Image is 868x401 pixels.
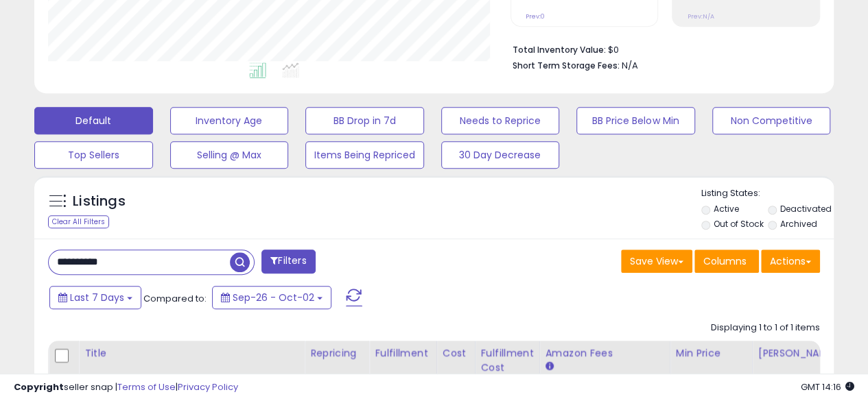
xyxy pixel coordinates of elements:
li: $0 [513,40,810,57]
div: Fulfillment [375,346,430,361]
button: BB Price Below Min [576,107,695,134]
button: Sep-26 - Oct-02 [212,286,331,309]
button: Top Sellers [34,141,153,169]
div: seller snap | | [14,381,238,394]
button: 30 Day Decrease [441,141,560,169]
div: Amazon Fees [546,346,664,361]
div: Clear All Filters [48,215,109,228]
b: Short Term Storage Fees: [513,60,620,71]
h5: Listings [73,192,126,211]
button: Filters [261,250,315,274]
span: 2025-10-11 14:16 GMT [801,380,854,393]
button: Needs to Reprice [441,107,560,134]
button: Last 7 Days [49,286,141,309]
label: Archived [780,218,817,230]
button: Items Being Repriced [305,141,424,169]
span: N/A [622,59,638,72]
b: Total Inventory Value: [513,44,606,56]
button: BB Drop in 7d [305,107,424,134]
div: Title [84,346,298,361]
button: Selling @ Max [170,141,289,169]
small: Prev: N/A [687,12,714,21]
div: Cost [443,346,469,361]
a: Privacy Policy [178,380,238,393]
span: Columns [703,254,747,268]
button: Actions [761,250,820,273]
div: Displaying 1 to 1 of 1 items [711,321,820,335]
div: Fulfillment Cost [481,346,534,375]
strong: Copyright [14,380,64,393]
button: Save View [621,250,692,273]
button: Inventory Age [170,107,289,134]
div: Min Price [676,346,747,361]
a: Terms of Use [117,380,176,393]
label: Deactivated [780,203,832,215]
small: Prev: 0 [526,12,545,21]
div: [PERSON_NAME] [758,346,840,361]
span: Compared to: [143,292,207,305]
span: Last 7 Days [70,291,124,304]
span: Sep-26 - Oct-02 [233,291,314,304]
button: Non Competitive [712,107,831,134]
p: Listing States: [701,187,834,200]
button: Default [34,107,153,134]
label: Active [713,203,738,215]
button: Columns [694,250,759,273]
label: Out of Stock [713,218,763,230]
div: Repricing [310,346,363,361]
